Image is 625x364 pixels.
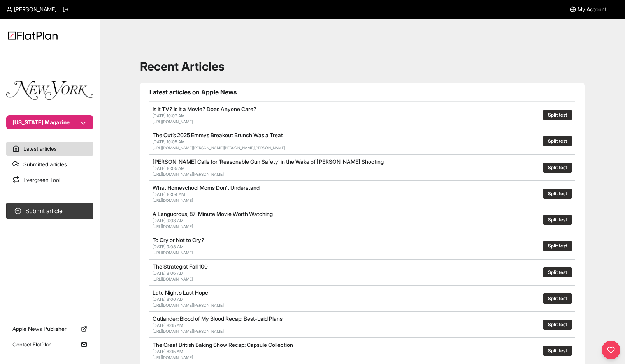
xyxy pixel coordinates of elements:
[153,119,193,124] a: [URL][DOMAIN_NAME]
[543,189,572,199] button: Split test
[543,346,572,356] button: Split test
[6,5,56,13] a: [PERSON_NAME]
[14,5,56,13] span: [PERSON_NAME]
[153,297,184,302] span: [DATE] 8:06 AM
[153,166,185,171] span: [DATE] 10:05 AM
[543,320,572,330] button: Split test
[543,293,572,304] button: Split test
[153,355,193,360] a: [URL][DOMAIN_NAME]
[153,329,224,334] a: [URL][DOMAIN_NAME][PERSON_NAME]
[153,270,184,276] span: [DATE] 8:06 AM
[153,303,224,307] a: [URL][DOMAIN_NAME][PERSON_NAME]
[153,198,193,203] a: [URL][DOMAIN_NAME]
[6,142,93,156] a: Latest articles
[6,203,93,219] button: Submit article
[153,263,208,270] a: The Strategist Fall 100
[149,87,575,97] h1: Latest articles on Apple News
[543,110,572,120] button: Split test
[153,218,184,223] span: [DATE] 9:03 AM
[153,277,193,281] a: [URL][DOMAIN_NAME]
[153,224,193,229] a: [URL][DOMAIN_NAME]
[153,341,293,348] a: The Great British Baking Show Recap: Capsule Collection
[153,289,208,296] a: Late Night’s Last Hope
[153,315,283,322] a: Outlander: Blood of My Blood Recap: Best-Laid Plans
[153,349,183,354] span: [DATE] 8:05 AM
[543,215,572,225] button: Split test
[6,337,93,352] a: Contact FlatPlan
[153,113,185,118] span: [DATE] 10:07 AM
[543,267,572,277] button: Split test
[153,210,273,217] a: A Languorous, 87-Minute Movie Worth Watching
[153,237,204,243] a: To Cry or Not to Cry?
[153,192,185,197] span: [DATE] 10:04 AM
[6,157,93,171] a: Submitted articles
[6,81,93,100] img: Publication Logo
[8,31,58,40] img: Logo
[6,173,93,187] a: Evergreen Tool
[153,250,193,255] a: [URL][DOMAIN_NAME]
[543,136,572,146] button: Split test
[140,59,585,73] h1: Recent Articles
[6,322,93,336] a: Apple News Publisher
[543,163,572,173] button: Split test
[153,172,224,177] a: [URL][DOMAIN_NAME][PERSON_NAME]
[153,323,183,328] span: [DATE] 8:05 AM
[153,145,285,150] a: [URL][DOMAIN_NAME][PERSON_NAME][PERSON_NAME][PERSON_NAME]
[153,244,184,249] span: [DATE] 9:03 AM
[543,241,572,251] button: Split test
[153,158,384,165] a: [PERSON_NAME] Calls for ‘Reasonable Gun Safety’ in the Wake of [PERSON_NAME] Shooting
[6,115,93,129] button: [US_STATE] Magazine
[578,5,606,13] span: My Account
[153,132,283,138] a: The Cut’s 2025 Emmys Breakout Brunch Was a Treat
[153,139,185,145] span: [DATE] 10:05 AM
[153,184,260,191] a: What Homeschool Moms Don’t Understand
[153,106,256,112] a: Is It TV? Is It a Movie? Does Anyone Care?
